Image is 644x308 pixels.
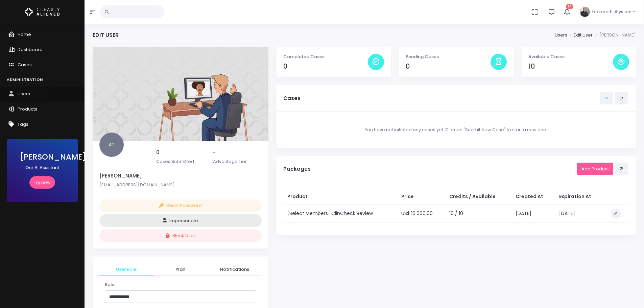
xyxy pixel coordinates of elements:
[99,182,262,188] p: [EMAIL_ADDRESS][DOMAIN_NAME]
[18,91,30,97] span: Users
[99,214,262,227] button: Impersonate
[406,53,490,60] p: Pending Cases
[283,189,397,205] th: Product
[445,204,511,222] td: 10 / 10
[574,32,593,38] a: Edit User
[283,63,368,70] h4: 0
[93,32,119,38] h4: Edit User
[18,121,28,127] span: Tags
[20,164,64,171] p: Our AI Assistant
[283,118,629,141] div: You have not initiated any cases yet. Click on "Submit New Case" to start a new one.
[156,149,205,156] h5: 0
[577,163,613,175] a: Add Product
[20,152,64,162] h3: [PERSON_NAME]
[25,5,60,19] img: Logo Horizontal
[213,158,262,165] p: Advantage Tier
[18,46,43,53] span: Dashboard
[99,230,262,242] button: Block User
[397,189,445,205] th: Price
[105,266,148,273] span: User Role
[555,204,604,222] td: [DATE]
[156,158,205,165] p: Cases Submitted
[213,149,262,156] h5: -
[445,189,511,205] th: Credits / Available
[18,31,31,38] span: Home
[99,133,124,157] span: AT
[579,6,591,18] img: Header Avatar
[283,166,577,172] h5: Packages
[18,106,37,112] span: Products
[213,266,256,273] span: Notifications
[397,204,445,222] td: US$ 10.000,00
[593,32,636,39] li: [PERSON_NAME]
[528,53,613,60] p: Available Cases
[18,62,32,68] span: Cases
[105,281,115,288] label: Role
[29,176,55,189] a: Try now
[566,4,573,9] span: 17
[159,266,202,273] span: Plan
[99,173,262,179] h5: [PERSON_NAME]
[555,32,567,38] a: Users
[592,8,631,15] span: Nazareth, Alysson
[283,95,600,101] h5: Cases
[406,63,490,70] h4: 0
[283,53,368,60] p: Completed Cases
[283,204,397,222] td: [Select Members] ClinCheck Review
[511,204,555,222] td: [DATE]
[555,189,604,205] th: Expiration At
[528,63,613,70] h4: 10
[511,189,555,205] th: Created At
[99,199,262,212] button: Reset Password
